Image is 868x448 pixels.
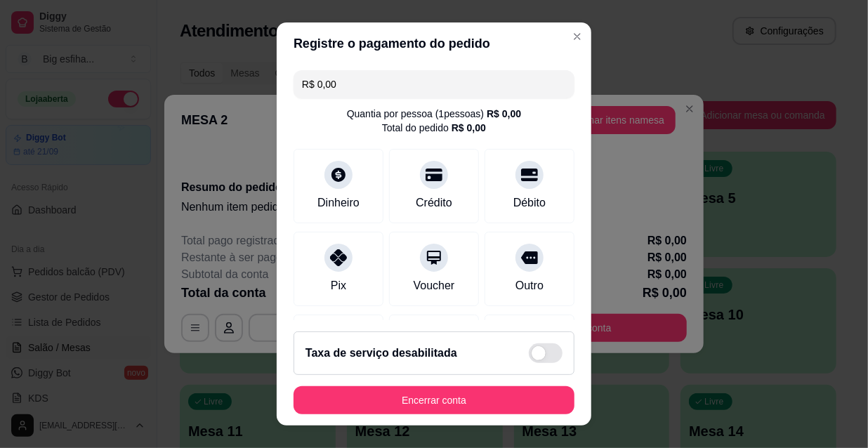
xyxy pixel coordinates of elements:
button: Close [566,25,588,48]
input: Ex.: hambúrguer de cordeiro [302,70,566,98]
div: Dinheiro [317,195,360,211]
h2: Taxa de serviço desabilitada [305,345,457,362]
div: Quantia por pessoa ( 1 pessoas) [347,107,521,121]
div: Crédito [416,195,452,211]
div: Total do pedido [382,121,486,135]
div: R$ 0,00 [487,107,521,121]
div: Débito [513,195,546,211]
div: R$ 0,00 [452,121,486,135]
div: Voucher [414,277,455,294]
div: Pix [331,277,346,294]
header: Registre o pagamento do pedido [277,22,591,65]
button: Encerrar conta [294,386,574,414]
div: Outro [515,277,544,294]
